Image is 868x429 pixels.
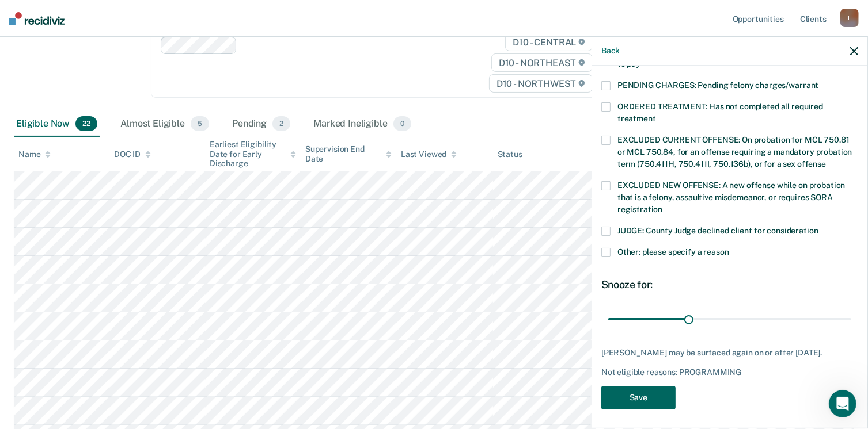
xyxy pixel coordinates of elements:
[601,386,676,409] button: Save
[840,9,859,27] div: L
[114,150,151,159] div: DOC ID
[498,150,522,159] div: Status
[617,102,823,123] span: ORDERED TREATMENT: Has not completed all required treatment
[230,112,293,137] div: Pending
[601,278,858,291] div: Snooze for:
[617,81,818,90] span: PENDING CHARGES: Pending felony charges/warrant
[311,112,414,137] div: Marked Ineligible
[617,226,818,235] span: JUDGE: County Judge declined client for consideration
[401,150,457,159] div: Last Viewed
[491,53,593,72] span: D10 - NORTHEAST
[14,112,100,137] div: Eligible Now
[9,12,65,25] img: Recidiviz
[505,33,593,51] span: D10 - CENTRAL
[272,116,290,131] span: 2
[617,247,729,256] span: Other: please specify a reason
[210,140,296,168] div: Earliest Eligibility Date for Early Discharge
[75,116,97,131] span: 22
[305,144,392,164] div: Supervision End Date
[191,116,209,131] span: 5
[601,46,620,56] button: Back
[489,74,593,93] span: D10 - NORTHWEST
[18,150,51,159] div: Name
[829,390,856,417] iframe: Intercom live chat
[601,367,858,377] div: Not eligible reasons: PROGRAMMING
[118,112,211,137] div: Almost Eligible
[393,116,411,131] span: 0
[601,348,858,358] div: [PERSON_NAME] may be surfaced again on or after [DATE].
[617,135,852,168] span: EXCLUDED CURRENT OFFENSE: On probation for MCL 750.81 or MCL 750.84, for an offense requiring a m...
[617,181,845,214] span: EXCLUDED NEW OFFENSE: A new offense while on probation that is a felony, assaultive misdemeanor, ...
